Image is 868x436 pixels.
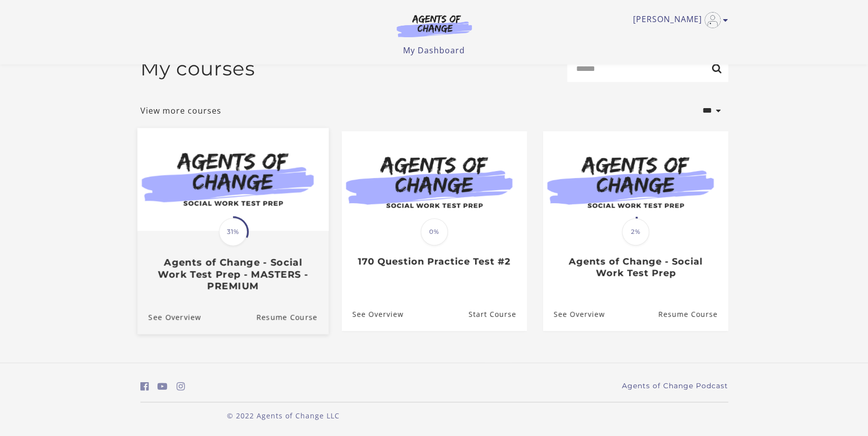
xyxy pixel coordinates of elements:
[140,57,255,80] h2: My courses
[177,379,185,394] a: https://www.instagram.com/agentsofchangeprep/ (Open in a new window)
[177,382,185,391] i: https://www.instagram.com/agentsofchangeprep/ (Open in a new window)
[140,410,426,421] p: © 2022 Agents of Change LLC
[157,379,168,394] a: https://www.youtube.com/c/AgentsofChangeTestPrepbyMeaganMitchell (Open in a new window)
[554,256,717,279] h3: Agents of Change - Social Work Test Prep
[140,105,221,117] a: View more courses
[342,298,404,330] a: 170 Question Practice Test #2: See Overview
[386,14,483,37] img: Agents of Change Logo
[658,298,728,330] a: Agents of Change - Social Work Test Prep: Resume Course
[148,256,317,292] h3: Agents of Change - Social Work Test Prep - MASTERS - PREMIUM
[622,218,649,245] span: 2%
[137,300,201,334] a: Agents of Change - Social Work Test Prep - MASTERS - PREMIUM: See Overview
[140,379,149,394] a: https://www.facebook.com/groups/aswbtestprep (Open in a new window)
[219,218,247,246] span: 31%
[468,298,526,330] a: 170 Question Practice Test #2: Resume Course
[140,382,149,391] i: https://www.facebook.com/groups/aswbtestprep (Open in a new window)
[352,256,516,268] h3: 170 Question Practice Test #2
[256,300,329,334] a: Agents of Change - Social Work Test Prep - MASTERS - PREMIUM: Resume Course
[543,298,605,330] a: Agents of Change - Social Work Test Prep: See Overview
[633,12,723,28] a: Toggle menu
[157,382,168,391] i: https://www.youtube.com/c/AgentsofChangeTestPrepbyMeaganMitchell (Open in a new window)
[622,381,728,391] a: Agents of Change Podcast
[421,218,448,245] span: 0%
[403,45,465,56] a: My Dashboard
